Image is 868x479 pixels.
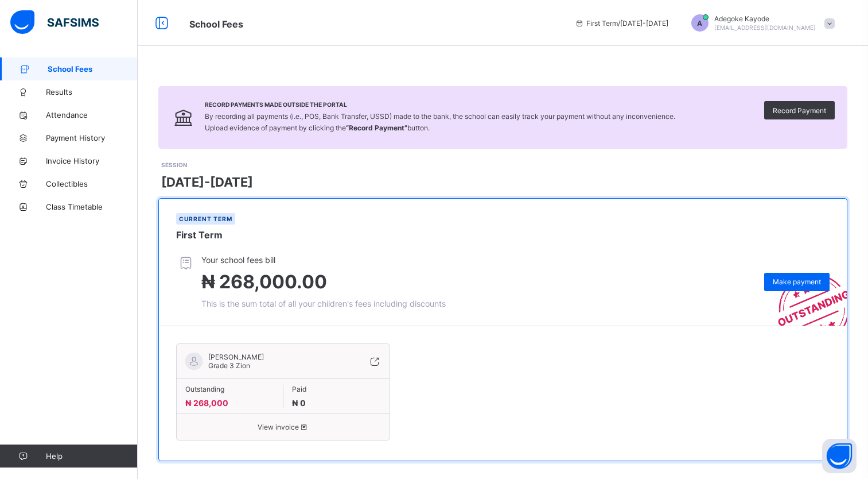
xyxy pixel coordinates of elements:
[176,229,223,241] span: First Term
[46,87,138,96] span: Results
[46,179,138,188] span: Collectibles
[714,14,816,23] span: Adegoke Kayode
[346,123,407,132] b: “Record Payment”
[46,156,138,165] span: Invoice History
[161,175,253,190] span: [DATE]-[DATE]
[46,133,138,142] span: Payment History
[205,112,675,132] span: By recording all payments (i.e., POS, Bank Transfer, USSD) made to the bank, the school can easil...
[10,10,99,34] img: safsims
[764,260,847,326] img: outstanding-stamp.3c148f88c3ebafa6da95868fa43343a1.svg
[201,255,446,265] span: Your school fees bill
[773,106,826,115] span: Record Payment
[46,202,138,211] span: Class Timetable
[208,353,264,361] span: [PERSON_NAME]
[822,439,857,473] button: Open asap
[46,451,137,461] span: Help
[161,161,187,168] span: SESSION
[292,398,306,408] span: ₦ 0
[201,299,446,308] span: This is the sum total of all your children's fees including discounts
[714,24,816,31] span: [EMAIL_ADDRESS][DOMAIN_NAME]
[46,110,138,119] span: Attendance
[697,19,702,28] span: A
[189,18,243,30] span: School Fees
[185,385,274,393] span: Outstanding
[201,271,327,293] span: ₦ 268,000.00
[292,385,382,393] span: Paid
[680,14,840,32] div: AdegokeKayode
[575,19,668,28] span: session/term information
[205,101,675,108] span: Record Payments Made Outside the Portal
[185,423,381,431] span: View invoice
[185,398,228,408] span: ₦ 268,000
[773,277,821,286] span: Make payment
[48,64,138,74] span: School Fees
[208,361,250,370] span: Grade 3 Zion
[179,215,232,222] span: Current term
